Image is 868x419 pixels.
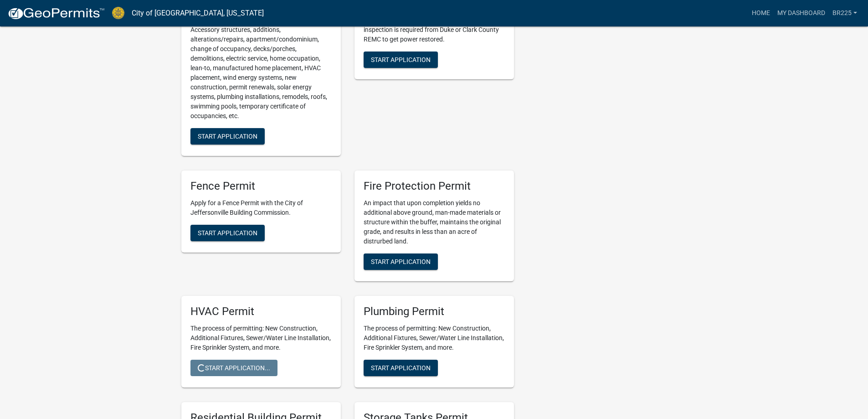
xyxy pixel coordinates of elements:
[190,198,332,217] p: Apply for a Fence Permit with the City of Jeffersonville Building Commission.
[829,5,861,22] a: BR225
[364,253,438,270] button: Start Application
[364,198,505,246] p: An impact that upon completion yields no additional above ground, man-made materials or structure...
[371,258,431,265] span: Start Application
[190,324,332,352] p: The process of permitting: New Construction, Additional Fixtures, Sewer/Water Line Installation, ...
[198,133,257,140] span: Start Application
[132,5,264,21] a: City of [GEOGRAPHIC_DATA], [US_STATE]
[190,225,265,241] button: Start Application
[198,229,257,236] span: Start Application
[364,324,505,352] p: The process of permitting: New Construction, Additional Fixtures, Sewer/Water Line Installation, ...
[364,360,438,376] button: Start Application
[748,5,774,22] a: Home
[190,180,332,193] h5: Fence Permit
[774,5,829,22] a: My Dashboard
[364,305,505,318] h5: Plumbing Permit
[190,6,332,121] p: Use this application to apply for a commercial permit. This permit includes, but is not limited t...
[371,56,431,63] span: Start Application
[190,360,277,376] button: Start Application...
[364,180,505,193] h5: Fire Protection Permit
[198,364,270,371] span: Start Application...
[112,7,124,19] img: City of Jeffersonville, Indiana
[371,364,431,371] span: Start Application
[364,52,438,68] button: Start Application
[190,305,332,318] h5: HVAC Permit
[190,128,265,145] button: Start Application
